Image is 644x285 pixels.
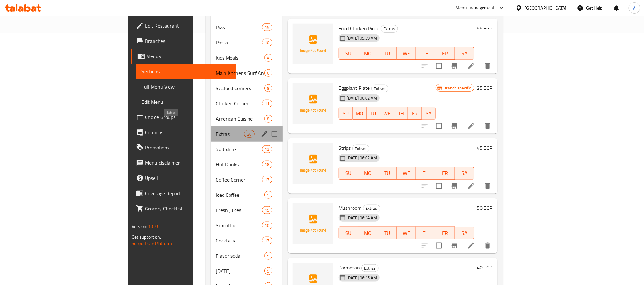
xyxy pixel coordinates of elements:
span: 10 [262,40,272,46]
div: American Cuisine [216,115,264,123]
span: TU [369,109,378,118]
span: TH [397,109,406,118]
button: Branch-specific-item [447,118,462,134]
span: Sections [141,68,231,75]
div: Extras [361,264,379,272]
h6: 40 EGP [477,263,493,272]
span: Parmesan [339,263,360,272]
div: Smoothie [216,222,262,229]
button: WE [380,107,394,120]
div: Pizza15 [211,20,283,35]
span: 4 [265,55,272,61]
span: Choice Groups [145,113,231,121]
span: MO [361,169,375,178]
button: Branch-specific-item [447,58,462,74]
div: items [262,145,272,153]
span: [DATE] 06:02 AM [344,155,380,161]
div: items [262,206,272,214]
button: MO [358,227,378,239]
a: Edit menu item [467,242,475,249]
span: Branch specific [441,85,474,91]
span: SU [341,109,350,118]
span: 11 [262,101,272,107]
span: Fresh juices [216,206,262,214]
button: FR [435,167,455,180]
button: MO [358,47,378,60]
div: Cocktails [216,237,262,244]
div: Chicken Corner11 [211,96,283,111]
span: Select to update [432,119,446,133]
a: Edit menu item [467,182,475,190]
div: Kids Meals [216,54,264,62]
a: Edit menu item [467,122,475,130]
div: Soft drink [216,145,262,153]
a: Edit Restaurant [131,18,236,33]
button: SA [455,227,474,239]
span: A [633,4,636,11]
span: FR [410,109,419,118]
span: Flavor soda [216,252,264,260]
span: Get support on: [132,233,161,241]
div: items [244,130,254,138]
span: 9 [265,253,272,259]
div: Extras [381,25,398,33]
div: Extras [371,85,388,92]
span: Iced Coffee [216,191,264,199]
a: Edit Menu [136,94,236,109]
span: 8 [265,116,272,122]
div: Extras [352,145,369,152]
button: SA [455,167,474,180]
button: Branch-specific-item [447,238,462,253]
span: WE [399,49,414,58]
div: Iced Coffee9 [211,187,283,202]
span: Coffee Corner [216,176,262,183]
div: Pizza [216,23,262,31]
span: FR [438,229,452,238]
span: Main Kitchens Surf And Turf mixes [216,69,264,77]
span: 9 [265,268,272,274]
span: Extras [353,145,369,152]
img: Fried Chicken Piece [293,24,333,64]
div: Extras [363,205,380,212]
span: Upsell [145,174,231,182]
div: Pasta [216,39,262,46]
button: TH [394,107,408,120]
button: TU [377,47,397,60]
span: 1.0.0 [148,222,158,230]
div: items [262,237,272,244]
h6: 50 EGP [477,203,493,212]
a: Edit menu item [467,62,475,70]
span: TH [419,49,433,58]
span: Version: [132,222,147,230]
a: Support.OpsPlatform [132,239,172,248]
div: Kids Meals4 [211,50,283,65]
span: Menus [146,52,231,60]
span: Select to update [432,179,446,193]
span: 13 [262,146,272,152]
div: items [262,39,272,46]
span: SU [341,49,356,58]
div: Hot Drinks [216,161,262,168]
div: Menu-management [456,4,495,12]
div: [DATE]9 [211,263,283,279]
div: items [262,100,272,107]
button: FR [435,227,455,239]
span: SU [341,229,356,238]
span: SA [424,109,433,118]
button: SU [339,227,358,239]
a: Coupons [131,125,236,140]
span: Extras [372,85,388,92]
div: Chicken Corner [216,100,262,107]
button: SA [455,47,474,60]
div: Sunday [216,267,264,275]
span: MO [361,229,375,238]
button: delete [480,118,495,134]
span: FR [438,169,452,178]
span: 9 [265,192,272,198]
span: SA [457,229,472,238]
button: delete [480,238,495,253]
div: [GEOGRAPHIC_DATA] [525,4,567,11]
span: Eggplant Plate [339,83,370,93]
span: [DATE] 06:14 AM [344,215,380,221]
